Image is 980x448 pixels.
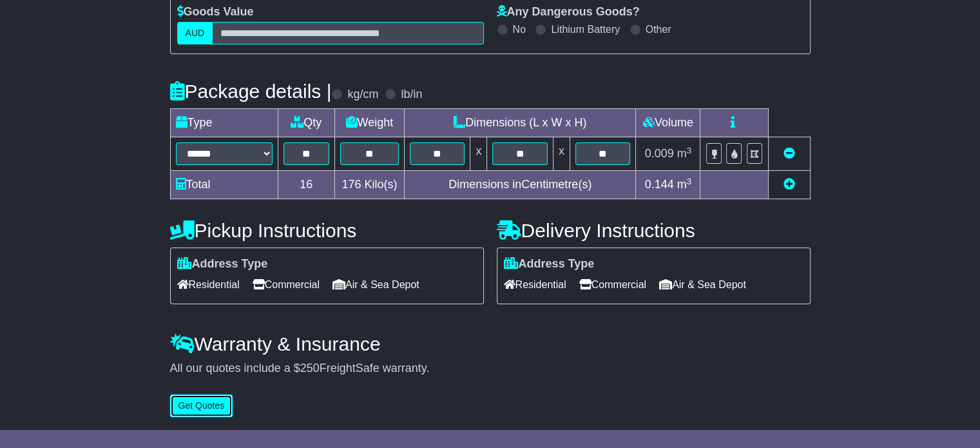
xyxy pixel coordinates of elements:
[401,88,422,102] label: lb/in
[332,275,419,295] span: Air & Sea Depot
[783,178,795,191] a: Add new item
[334,171,404,199] td: Kilo(s)
[553,137,570,171] td: x
[253,275,320,295] span: Commercial
[404,171,635,199] td: Dimensions in Centimetre(s)
[677,147,692,160] span: m
[177,275,240,295] span: Residential
[170,220,484,241] h4: Pickup Instructions
[177,5,254,19] label: Goods Value
[551,23,620,35] label: Lithium Battery
[687,177,692,186] sup: 3
[636,109,700,137] td: Volume
[677,178,692,191] span: m
[177,22,213,44] label: AUD
[170,81,332,102] h4: Package details |
[645,178,674,191] span: 0.144
[645,147,674,160] span: 0.009
[341,178,361,191] span: 176
[347,88,378,102] label: kg/cm
[504,257,595,271] label: Address Type
[470,137,487,171] td: x
[278,109,334,137] td: Qty
[659,275,746,295] span: Air & Sea Depot
[278,171,334,199] td: 16
[579,275,646,295] span: Commercial
[170,109,278,137] td: Type
[497,5,640,19] label: Any Dangerous Goods?
[177,257,268,271] label: Address Type
[170,171,278,199] td: Total
[404,109,635,137] td: Dimensions (L x W x H)
[170,362,811,376] div: All our quotes include a $ FreightSafe warranty.
[170,333,811,355] h4: Warranty & Insurance
[300,362,320,375] span: 250
[504,275,566,295] span: Residential
[334,109,404,137] td: Weight
[513,23,526,35] label: No
[687,146,692,155] sup: 3
[646,23,671,35] label: Other
[783,147,795,160] a: Remove this item
[497,220,811,241] h4: Delivery Instructions
[170,394,233,417] button: Get Quotes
